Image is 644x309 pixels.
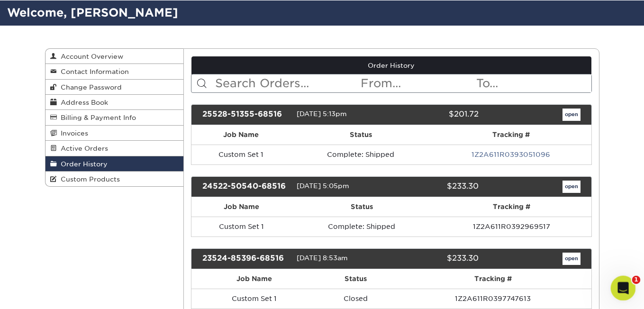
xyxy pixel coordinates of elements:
[45,172,184,186] a: Custom Products
[384,181,486,193] div: $233.30
[472,151,550,158] a: 1Z2A611R0393051096
[57,83,122,91] span: Change Password
[384,253,486,265] div: $233.30
[395,289,591,309] td: 1Z2A611R0397747613
[191,197,291,217] th: Job Name
[45,80,184,95] a: Change Password
[45,126,184,141] a: Invoices
[57,129,88,137] span: Invoices
[195,109,297,121] div: 25528-51355-68516
[45,49,184,64] a: Account Overview
[195,253,297,265] div: 23524-85396-68516
[191,125,291,145] th: Job Name
[195,181,297,193] div: 24522-50540-68516
[317,289,395,309] td: Closed
[562,109,581,121] a: open
[191,145,291,164] td: Custom Set 1
[384,109,486,121] div: $201.72
[562,253,581,265] a: open
[432,197,591,217] th: Tracking #
[431,125,591,145] th: Tracking #
[57,99,108,106] span: Address Book
[57,145,108,152] span: Active Orders
[611,276,636,301] iframe: Intercom live chat
[45,64,184,79] a: Contact Information
[191,56,591,74] a: Order History
[297,254,348,262] span: [DATE] 8:53am
[317,269,395,289] th: Status
[291,145,431,164] td: Complete: Shipped
[475,74,591,92] input: To...
[632,276,641,284] span: 1
[191,289,317,309] td: Custom Set 1
[191,217,291,236] td: Custom Set 1
[57,175,120,183] span: Custom Products
[45,95,184,110] a: Address Book
[214,74,360,92] input: Search Orders...
[45,141,184,156] a: Active Orders
[57,53,123,60] span: Account Overview
[395,269,591,289] th: Tracking #
[562,181,581,193] a: open
[45,110,184,125] a: Billing & Payment Info
[45,156,184,172] a: Order History
[360,74,475,92] input: From...
[191,269,317,289] th: Job Name
[57,68,129,75] span: Contact Information
[291,125,431,145] th: Status
[297,110,347,118] span: [DATE] 5:13pm
[291,217,432,236] td: Complete: Shipped
[432,217,591,236] td: 1Z2A611R0392969517
[291,197,432,217] th: Status
[57,114,136,121] span: Billing & Payment Info
[297,182,349,190] span: [DATE] 5:05pm
[57,160,108,168] span: Order History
